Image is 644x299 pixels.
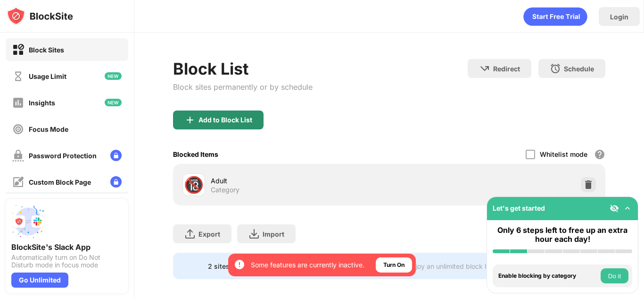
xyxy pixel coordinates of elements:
[29,125,68,133] div: Focus Mode
[263,230,284,238] div: Import
[110,150,122,161] img: lock-menu.svg
[12,70,24,82] img: time-usage-off.svg
[29,152,97,160] div: Password Protection
[623,204,632,213] img: omni-setup-toggle.svg
[12,150,24,162] img: password-protection-off.svg
[184,175,204,195] div: 🔞
[110,176,122,188] img: lock-menu.svg
[29,99,55,107] div: Insights
[12,44,24,56] img: block-on.svg
[601,268,628,283] button: Do it
[610,204,619,213] img: eye-not-visible.svg
[493,65,520,73] div: Redirect
[11,273,68,288] div: Go Unlimited
[7,7,73,26] img: logo-blocksite.svg
[11,242,123,252] div: BlockSite's Slack App
[211,176,389,186] div: Adult
[198,230,220,238] div: Export
[493,226,632,244] div: Only 6 steps left to free up an extra hour each day!
[198,116,252,124] div: Add to Block List
[29,46,64,54] div: Block Sites
[564,65,594,73] div: Schedule
[383,260,405,270] div: Turn On
[12,97,24,109] img: insights-off.svg
[12,123,24,135] img: focus-off.svg
[173,82,313,92] div: Block sites permanently or by schedule
[234,259,245,270] img: error-circle-white.svg
[105,99,122,106] img: new-icon.svg
[208,262,320,270] div: 2 sites left to add to your block list.
[11,205,45,239] img: push-slack.svg
[173,59,313,78] div: Block List
[523,7,587,26] div: animation
[12,176,24,188] img: customize-block-page-off.svg
[211,186,239,194] div: Category
[173,150,218,158] div: Blocked Items
[498,273,598,279] div: Enable blocking by category
[29,72,66,80] div: Usage Limit
[493,204,545,212] div: Let's get started
[251,260,364,270] div: Some features are currently inactive.
[610,13,628,21] div: Login
[105,72,122,80] img: new-icon.svg
[540,150,587,158] div: Whitelist mode
[11,254,123,269] div: Automatically turn on Do Not Disturb mode in focus mode
[29,178,91,186] div: Custom Block Page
